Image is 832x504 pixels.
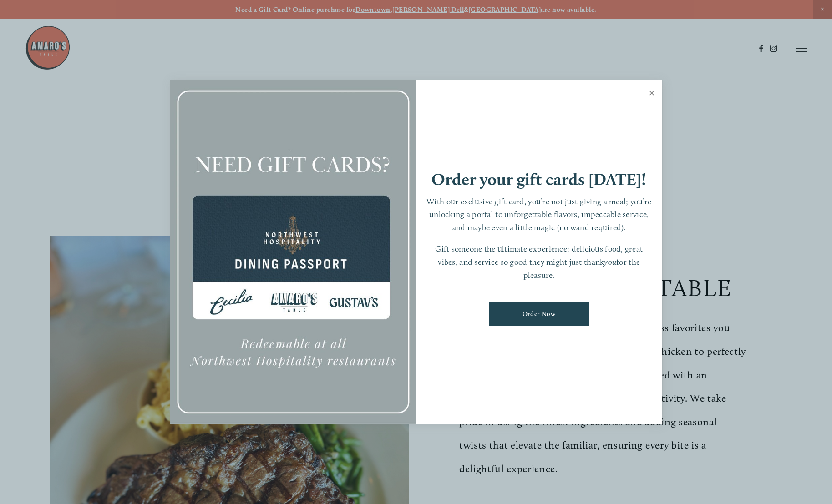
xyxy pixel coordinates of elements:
a: Order Now [489,302,589,326]
h1: Order your gift cards [DATE]! [431,171,646,188]
p: With our exclusive gift card, you’re not just giving a meal; you’re unlocking a portal to unforge... [425,195,653,234]
p: Gift someone the ultimate experience: delicious food, great vibes, and service so good they might... [425,242,653,282]
a: Close [643,81,661,107]
em: you [604,257,616,267]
